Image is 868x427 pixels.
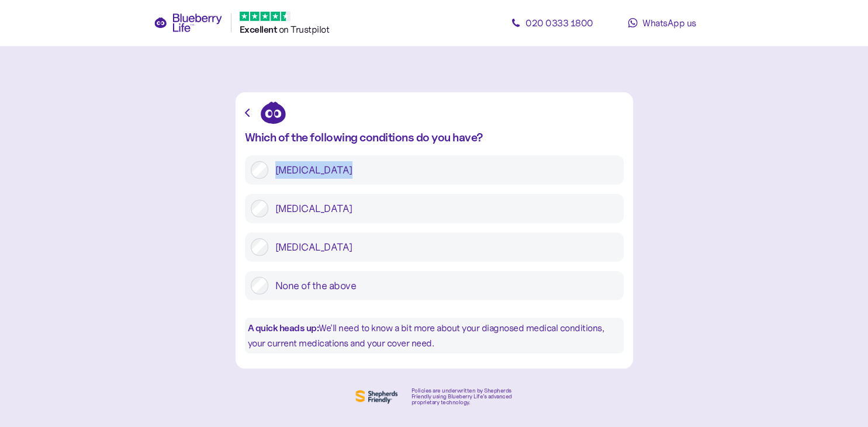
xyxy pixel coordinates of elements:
a: WhatsApp us [610,11,715,34]
label: [MEDICAL_DATA] [268,238,618,256]
span: WhatsApp us [642,17,696,29]
span: Excellent ️ [240,24,279,35]
a: 020 0333 1800 [500,11,605,34]
img: Shephers Friendly [353,387,400,406]
label: [MEDICAL_DATA] [268,200,618,217]
span: 020 0333 1800 [525,17,593,29]
label: None of the above [268,277,618,294]
span: on Trustpilot [279,23,330,35]
label: [MEDICAL_DATA] [268,161,618,179]
b: A quick heads up: [248,322,319,334]
div: Policies are underwritten by Shepherds Friendly using Blueberry Life’s advanced proprietary techn... [411,388,516,405]
div: Which of the following conditions do you have? [245,131,624,144]
div: We'll need to know a bit more about your diagnosed medical conditions, your current medications a... [245,318,624,353]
